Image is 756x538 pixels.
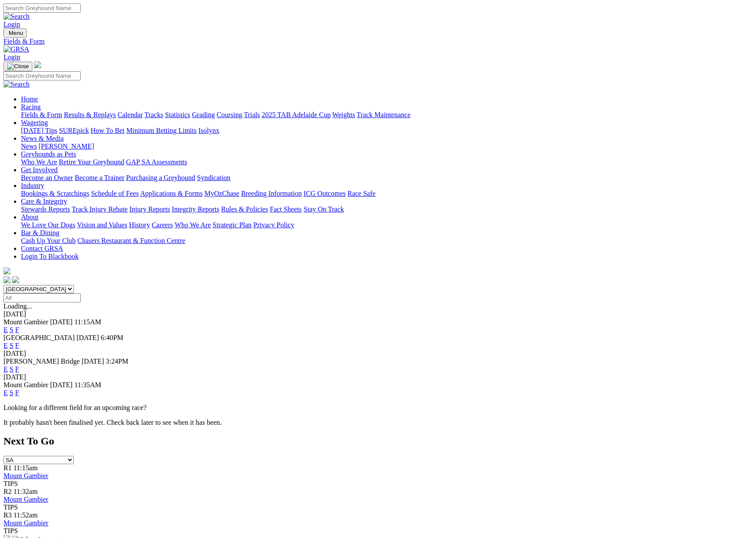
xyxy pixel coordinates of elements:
span: 6:40PM [101,334,124,341]
a: We Love Our Dogs [21,221,75,229]
a: Track Maintenance [357,111,411,118]
div: Care & Integrity [21,205,753,213]
img: Close [7,63,29,70]
a: Stay On Track [304,205,344,213]
a: Become an Owner [21,174,73,181]
a: Greyhounds as Pets [21,150,76,158]
span: 11:15AM [74,318,101,326]
input: Search [3,3,81,13]
span: R2 [3,488,12,495]
div: [DATE] [3,373,753,381]
span: 11:35AM [74,381,101,389]
img: logo-grsa-white.png [3,267,10,274]
div: [DATE] [3,310,753,318]
a: Injury Reports [129,205,170,213]
span: TIPS [3,480,18,487]
a: History [129,221,150,229]
button: Toggle navigation [3,62,32,71]
a: Mount Gambier [3,472,48,479]
a: Rules & Policies [221,205,268,213]
span: TIPS [3,527,18,535]
a: Care & Integrity [21,198,67,205]
a: Industry [21,182,44,189]
a: Strategic Plan [213,221,252,229]
a: F [15,342,19,349]
span: [DATE] [82,358,104,365]
a: Statistics [165,111,190,118]
a: News [21,142,37,150]
a: Bookings & Scratchings [21,190,89,197]
a: Privacy Policy [253,221,294,229]
a: Mount Gambier [3,496,48,503]
span: Mount Gambier [3,381,48,389]
span: R1 [3,464,12,472]
a: Fact Sheets [270,205,302,213]
img: logo-grsa-white.png [34,61,41,68]
a: S [10,365,14,373]
span: [GEOGRAPHIC_DATA] [3,334,75,341]
a: Login To Blackbook [21,253,79,260]
a: Fields & Form [3,38,753,45]
div: Wagering [21,127,753,135]
img: GRSA [3,45,29,53]
a: Careers [152,221,173,229]
div: Greyhounds as Pets [21,158,753,166]
a: Race Safe [347,190,375,197]
a: GAP SA Assessments [126,158,187,166]
img: twitter.svg [12,276,19,283]
img: Search [3,13,30,21]
a: Purchasing a Greyhound [126,174,195,181]
a: F [15,326,19,333]
a: ICG Outcomes [304,190,345,197]
span: 11:52am [14,511,38,519]
a: E [3,326,8,333]
a: F [15,389,19,396]
a: E [3,389,8,396]
span: [DATE] [50,381,73,389]
div: News & Media [21,142,753,150]
p: Looking for a different field for an upcoming race? [3,404,753,412]
a: Trials [244,111,260,118]
a: Stewards Reports [21,205,70,213]
span: 11:32am [14,488,38,495]
partial: It probably hasn't been finalised yet. Check back later to see when it has been. [3,419,222,426]
a: Mount Gambier [3,519,48,527]
a: Syndication [197,174,230,181]
a: E [3,365,8,373]
a: How To Bet [91,127,125,134]
a: News & Media [21,135,64,142]
div: About [21,221,753,229]
button: Toggle navigation [3,28,27,38]
a: S [10,342,14,349]
span: TIPS [3,503,18,511]
a: Login [3,53,20,61]
a: Grading [192,111,215,118]
a: Isolynx [198,127,219,134]
a: Vision and Values [77,221,127,229]
span: Loading... [3,302,32,310]
a: Home [21,95,38,103]
a: [DATE] Tips [21,127,57,134]
h2: Next To Go [3,435,753,447]
a: Who We Are [175,221,211,229]
a: [PERSON_NAME] [38,142,94,150]
a: Applications & Forms [140,190,203,197]
span: [DATE] [50,318,73,326]
input: Search [3,71,81,80]
a: Cash Up Your Club [21,237,76,244]
div: Racing [21,111,753,119]
a: Weights [332,111,355,118]
a: Retire Your Greyhound [59,158,124,166]
a: SUREpick [59,127,89,134]
a: S [10,389,14,396]
a: 2025 TAB Adelaide Cup [262,111,331,118]
span: Menu [9,30,23,36]
a: S [10,326,14,333]
span: R3 [3,511,12,519]
div: Industry [21,190,753,198]
a: Calendar [117,111,143,118]
a: Minimum Betting Limits [126,127,197,134]
a: Tracks [145,111,163,118]
span: [DATE] [76,334,99,341]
